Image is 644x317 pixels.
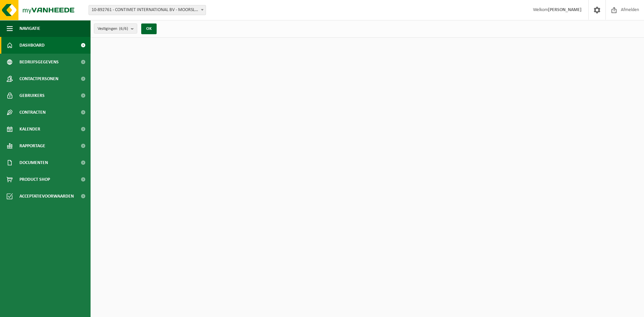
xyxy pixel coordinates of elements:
[19,54,59,70] span: Bedrijfsgegevens
[119,27,128,31] count: (6/6)
[19,138,45,154] span: Rapportage
[3,302,112,317] iframe: chat widget
[548,7,582,12] strong: [PERSON_NAME]
[19,104,46,121] span: Contracten
[89,5,206,15] span: 10-892761 - CONTIMET INTERNATIONAL BV - MOORSLEDE
[19,154,48,171] span: Documenten
[141,23,157,34] button: OK
[19,87,45,104] span: Gebruikers
[19,37,45,54] span: Dashboard
[19,188,74,205] span: Acceptatievoorwaarden
[94,23,137,34] button: Vestigingen(6/6)
[98,24,128,34] span: Vestigingen
[19,121,40,138] span: Kalender
[19,70,58,87] span: Contactpersonen
[19,20,40,37] span: Navigatie
[19,171,50,188] span: Product Shop
[89,5,206,15] span: 10-892761 - CONTIMET INTERNATIONAL BV - MOORSLEDE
